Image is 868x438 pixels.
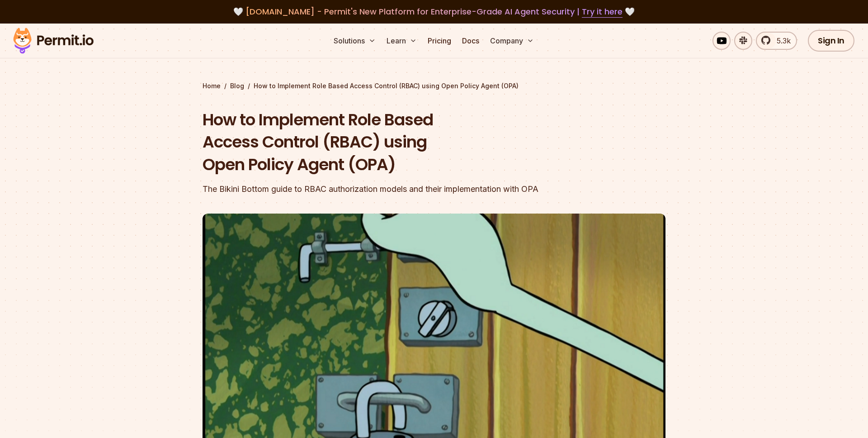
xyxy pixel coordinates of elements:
[203,183,550,195] div: The Bikini Bottom guide to RBAC authorization models and their implementation with OPA
[808,30,854,52] a: Sign In
[245,6,623,17] span: [DOMAIN_NAME] - Permit's New Platform for Enterprise-Grade AI Agent Security |
[22,5,846,18] div: 🤍 🤍
[486,32,538,50] button: Company
[330,32,379,50] button: Solutions
[203,109,550,176] h1: How to Implement Role Based Access Control (RBAC) using Open Policy Agent (OPA)
[771,35,791,46] span: 5.3k
[230,81,244,90] a: Blog
[424,32,455,50] a: Pricing
[203,81,221,90] a: Home
[458,32,483,50] a: Docs
[9,25,98,56] img: Permit logo
[203,81,665,90] div: / /
[383,32,420,50] button: Learn
[582,6,623,18] a: Try it here
[756,32,797,50] a: 5.3k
